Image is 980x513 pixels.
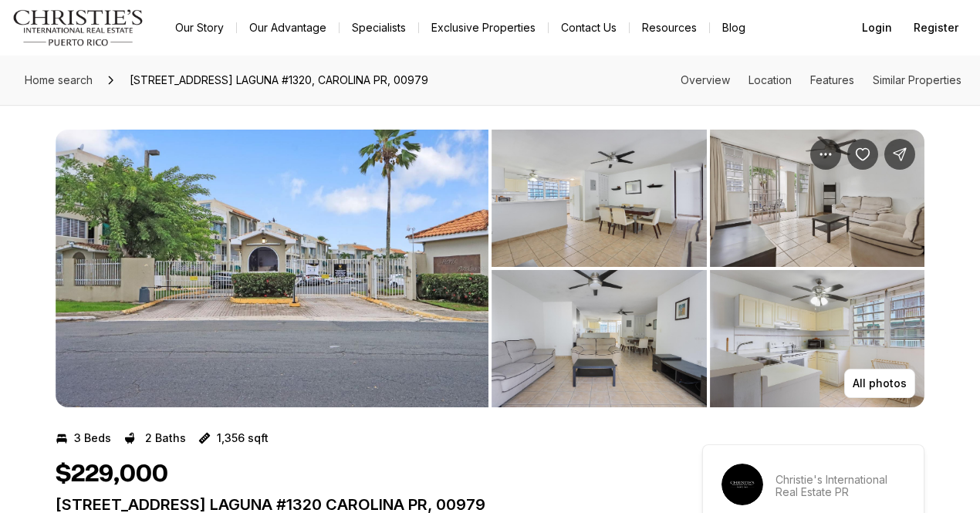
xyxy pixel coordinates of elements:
[56,130,924,407] div: Listing Photos
[810,139,841,170] button: Property options
[492,130,707,267] button: View image gallery
[776,474,905,498] p: Christie's International Real Estate PR
[12,9,144,46] img: logo
[810,73,854,86] a: Skip to: Features
[19,68,99,93] a: Home search
[237,17,339,39] a: Our Advantage
[914,22,958,34] span: Register
[873,73,961,86] a: Skip to: Similar Properties
[123,68,434,93] span: [STREET_ADDRESS] LAGUNA #1320, CAROLINA PR, 00979
[710,17,758,39] a: Blog
[853,12,901,43] button: Login
[340,17,418,39] a: Specialists
[549,17,629,39] button: Contact Us
[217,432,269,444] p: 1,356 sqft
[853,377,907,390] p: All photos
[56,130,488,407] button: View image gallery
[681,73,730,86] a: Skip to: Overview
[492,270,707,407] button: View image gallery
[163,17,236,39] a: Our Story
[630,17,709,39] a: Resources
[884,139,915,170] button: Share Property: 120 AVE. LAGUNA #1320
[844,369,915,398] button: All photos
[904,12,968,43] button: Register
[710,270,925,407] button: View image gallery
[862,22,892,34] span: Login
[56,460,168,489] h1: $229,000
[145,432,186,444] p: 2 Baths
[492,130,924,407] li: 2 of 9
[749,73,792,86] a: Skip to: Location
[74,432,111,444] p: 3 Beds
[56,130,488,407] li: 1 of 9
[419,17,548,39] a: Exclusive Properties
[847,139,878,170] button: Save Property: 120 AVE. LAGUNA #1320
[25,73,93,86] span: Home search
[710,130,925,267] button: View image gallery
[681,74,961,86] nav: Page section menu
